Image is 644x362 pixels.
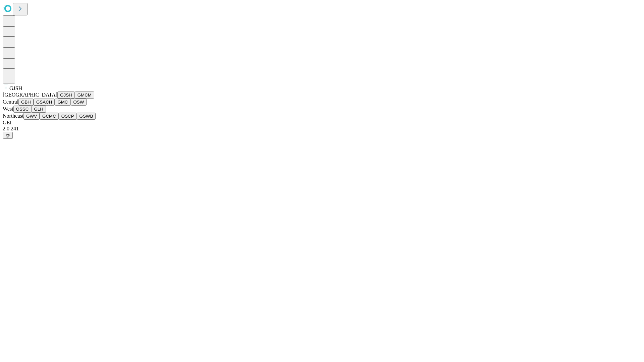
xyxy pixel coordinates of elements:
span: Central [3,99,18,105]
button: GSACH [34,99,55,106]
button: GSWB [77,113,96,120]
span: GJSH [9,85,22,91]
button: GMC [55,99,70,106]
span: Northeast [3,113,23,119]
button: OSSC [13,106,32,113]
button: OSCP [59,113,77,120]
div: GEI [3,120,641,126]
span: @ [5,133,10,138]
button: OSW [71,99,87,106]
button: GLH [31,106,46,113]
button: GCMC [40,113,59,120]
button: GMCM [75,92,94,99]
span: [GEOGRAPHIC_DATA] [3,92,57,98]
button: GJSH [57,92,75,99]
button: @ [3,132,13,139]
button: GWV [23,113,40,120]
div: 2.0.241 [3,126,641,132]
button: GBH [18,99,34,106]
span: West [3,106,13,112]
